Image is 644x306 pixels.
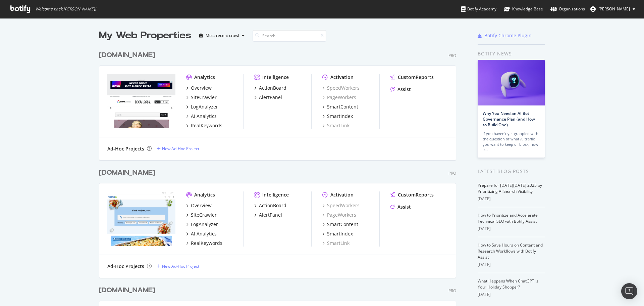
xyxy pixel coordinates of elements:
img: www.bodyandsoul.com.au [107,74,175,128]
div: SmartIndex [327,230,353,237]
a: RealKeywords [186,240,222,247]
div: Overview [191,202,212,209]
div: RealKeywords [191,240,222,247]
div: Activation [330,191,354,198]
div: CustomReports [398,74,434,81]
div: AlertPanel [259,94,282,101]
a: New Ad-Hoc Project [157,263,199,269]
a: LogAnalyzer [186,103,218,110]
a: Assist [390,86,411,93]
a: SpeedWorkers [322,202,360,209]
div: RealKeywords [191,122,222,129]
div: Latest Blog Posts [478,168,545,175]
div: AlertPanel [259,212,282,218]
div: New Ad-Hoc Project [162,146,199,151]
div: ActionBoard [259,202,286,209]
a: ActionBoard [254,202,286,209]
a: New Ad-Hoc Project [157,146,199,151]
a: SmartLink [322,240,350,247]
div: If you haven’t yet grappled with the question of what AI traffic you want to keep or block, now is… [483,131,540,152]
a: SpeedWorkers [322,85,360,91]
div: SmartIndex [327,113,353,120]
a: SmartIndex [322,230,353,237]
div: AI Analytics [191,230,217,237]
a: Botify Chrome Plugin [478,32,532,39]
div: [DOMAIN_NAME] [99,286,155,295]
div: Assist [397,86,411,93]
div: Knowledge Base [504,6,543,12]
a: [DOMAIN_NAME] [99,286,158,295]
a: AI Analytics [186,230,217,237]
div: Open Intercom Messenger [621,283,637,299]
a: CustomReports [390,191,434,198]
button: [PERSON_NAME] [585,4,641,14]
div: Activation [330,74,354,81]
div: ActionBoard [259,85,286,91]
div: LogAnalyzer [191,221,218,228]
a: [DOMAIN_NAME] [99,50,158,60]
div: Assist [397,204,411,210]
div: Pro [448,170,456,176]
div: [DOMAIN_NAME] [99,50,155,60]
div: [DOMAIN_NAME] [99,168,155,178]
div: Overview [191,85,212,91]
a: Why You Need an AI Bot Governance Plan (and How to Build One) [483,111,535,128]
div: Botify news [478,50,545,57]
a: SmartContent [322,103,358,110]
div: New Ad-Hoc Project [162,263,199,269]
div: My Web Properties [99,29,191,42]
a: Assist [390,204,411,210]
div: [DATE] [478,262,545,268]
a: [DOMAIN_NAME] [99,168,158,178]
div: Botify Chrome Plugin [484,32,532,39]
a: CustomReports [390,74,434,81]
div: Organizations [550,6,585,12]
a: RealKeywords [186,122,222,129]
a: SmartContent [322,221,358,228]
a: SmartLink [322,122,350,129]
div: Ad-Hoc Projects [107,263,144,270]
div: Ad-Hoc Projects [107,145,144,152]
div: Most recent crawl [206,34,239,38]
span: Welcome back, [PERSON_NAME] ! [35,6,96,12]
a: Overview [186,85,212,91]
div: Pro [448,53,456,58]
div: [DATE] [478,226,545,232]
div: Pro [448,288,456,294]
a: PageWorkers [322,94,356,101]
a: Prepare for [DATE][DATE] 2025 by Prioritizing AI Search Visibility [478,182,542,194]
a: ActionBoard [254,85,286,91]
div: CustomReports [398,191,434,198]
a: SiteCrawler [186,94,217,101]
a: What Happens When ChatGPT Is Your Holiday Shopper? [478,278,538,290]
div: SiteCrawler [191,94,217,101]
a: LogAnalyzer [186,221,218,228]
div: AI Analytics [191,113,217,120]
button: Most recent crawl [197,30,247,41]
div: Analytics [194,191,215,198]
a: AlertPanel [254,212,282,218]
div: SiteCrawler [191,212,217,218]
div: Analytics [194,74,215,81]
a: SiteCrawler [186,212,217,218]
a: AlertPanel [254,94,282,101]
div: [DATE] [478,196,545,202]
div: Intelligence [262,74,289,81]
a: How to Save Hours on Content and Research Workflows with Botify Assist [478,242,543,260]
img: Why You Need an AI Bot Governance Plan (and How to Build One) [478,60,545,105]
a: SmartIndex [322,113,353,120]
a: PageWorkers [322,212,356,218]
div: SmartContent [327,103,358,110]
div: SmartContent [327,221,358,228]
div: Botify Academy [461,6,496,12]
img: www.taste.com.au [107,191,175,246]
a: How to Prioritize and Accelerate Technical SEO with Botify Assist [478,212,538,224]
div: LogAnalyzer [191,103,218,110]
div: Intelligence [262,191,289,198]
